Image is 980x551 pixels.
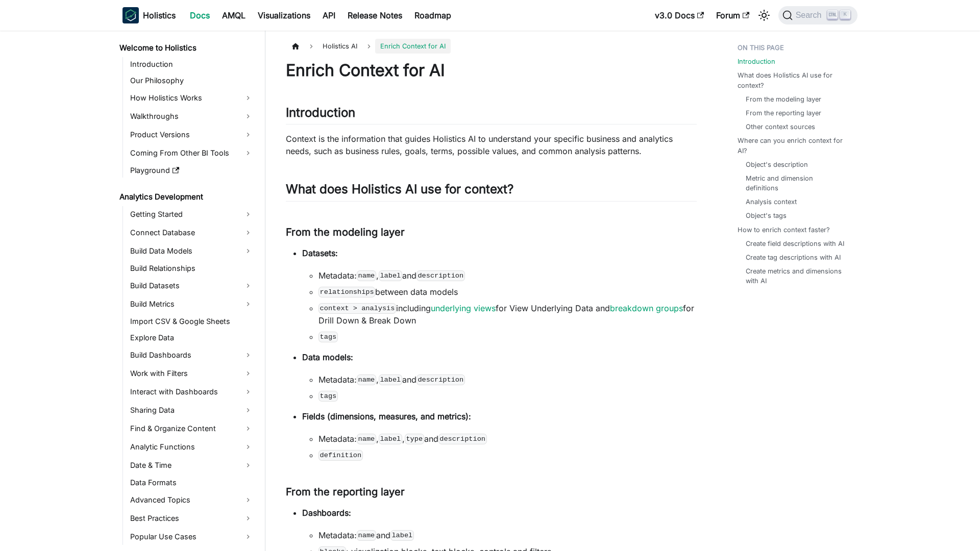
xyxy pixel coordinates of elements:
button: Search (Ctrl+K) [778,6,857,24]
code: label [379,374,402,385]
li: Metadata: and [318,529,697,541]
a: Playground [127,163,256,178]
a: Product Versions [127,127,256,143]
code: name [357,434,376,444]
kbd: K [840,10,850,19]
a: Walkthroughs [127,108,256,124]
a: Data Formats [127,475,256,490]
a: Analysis context [746,197,797,207]
a: How Holistics Works [127,90,256,106]
code: tags [318,391,338,401]
strong: Datasets: [302,248,338,258]
code: relationships [318,287,375,297]
a: Object's tags [746,211,787,220]
li: Metadata: , and [318,269,697,282]
a: Release Notes [341,7,408,23]
img: Holistics [122,7,139,23]
a: Object's description [746,160,808,169]
a: Docs [184,7,216,23]
code: context > analysis [318,303,396,313]
h1: Enrich Context for AI [286,60,697,81]
a: Where can you enrich context for AI? [738,136,851,155]
a: Create metrics and dimensions with AI [746,266,847,286]
code: name [357,530,376,540]
b: Holistics [143,9,176,21]
button: Switch between dark and light mode (currently light mode) [756,7,772,23]
a: Forum [710,7,755,23]
a: Introduction [738,57,775,66]
a: HolisticsHolistics [122,7,176,23]
strong: Fields (dimensions, measures, and metrics): [302,411,471,421]
code: name [357,374,376,385]
a: Popular Use Cases [127,529,256,545]
a: breakdown groups [610,303,683,313]
a: Analytics Development [116,190,256,204]
a: v3.0 Docs [649,7,710,23]
a: What does Holistics AI use for context? [738,70,851,90]
a: Build Metrics [127,296,256,312]
code: label [379,434,402,444]
a: Other context sources [746,122,815,132]
nav: Breadcrumbs [286,39,697,54]
a: Build Dashboards [127,347,256,363]
code: type [405,434,424,444]
a: Sharing Data [127,402,256,418]
h2: What does Holistics AI use for context? [286,182,697,201]
a: Advanced Topics [127,492,256,508]
code: name [357,270,376,281]
span: Search [793,11,828,20]
a: Visualizations [252,7,316,23]
li: Metadata: , and [318,373,697,386]
a: Interact with Dashboards [127,384,256,400]
a: Explore Data [127,331,256,345]
h3: From the modeling layer [286,226,697,239]
li: including for View Underlying Data and for Drill Down & Break Down [318,302,697,327]
a: Home page [286,39,305,54]
a: Best Practices [127,510,256,527]
code: label [390,530,414,540]
a: Analytic Functions [127,439,256,455]
a: Our Philosophy [127,73,256,88]
a: Date & Time [127,457,256,473]
nav: Docs sidebar [112,31,265,551]
a: Find & Organize Content [127,420,256,437]
h3: From the reporting layer [286,486,697,498]
li: Metadata: , , and [318,433,697,445]
strong: Dashboards: [302,508,351,518]
a: Connect Database [127,224,256,241]
a: underlying views [431,303,496,313]
a: Getting Started [127,206,256,222]
code: description [416,270,465,281]
code: description [438,434,487,444]
li: between data models [318,286,697,298]
a: How to enrich context faster? [738,225,830,235]
a: Build Data Models [127,243,256,259]
a: Build Datasets [127,278,256,294]
h2: Introduction [286,105,697,124]
a: Work with Filters [127,365,256,382]
p: Context is the information that guides Holistics AI to understand your specific business and anal... [286,133,697,157]
a: Metric and dimension definitions [746,173,847,193]
code: definition [318,450,363,460]
a: Introduction [127,57,256,71]
code: label [379,270,402,281]
a: Welcome to Holistics [116,41,256,55]
a: AMQL [216,7,252,23]
a: API [316,7,341,23]
a: Create tag descriptions with AI [746,253,841,262]
a: Build Relationships [127,261,256,275]
a: Roadmap [408,7,457,23]
a: Create field descriptions with AI [746,239,844,248]
a: From the modeling layer [746,94,821,104]
a: From the reporting layer [746,108,821,118]
strong: Data models: [302,352,353,362]
a: Coming From Other BI Tools [127,145,256,161]
span: Holistics AI [317,39,362,54]
code: tags [318,332,338,342]
code: description [416,374,465,385]
a: Import CSV & Google Sheets [127,314,256,329]
span: Enrich Context for AI [375,39,451,54]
